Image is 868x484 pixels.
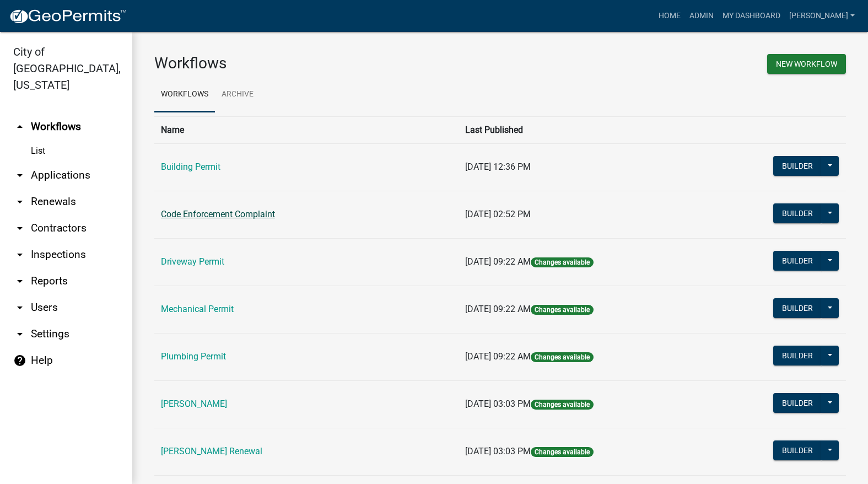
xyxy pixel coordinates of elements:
i: help [13,354,26,367]
i: arrow_drop_down [13,169,26,182]
button: Builder [773,203,822,223]
a: Plumbing Permit [161,351,226,362]
a: My Dashboard [718,6,785,26]
i: arrow_drop_down [13,248,26,261]
a: Building Permit [161,162,220,172]
i: arrow_drop_down [13,222,26,235]
button: Builder [773,440,822,460]
button: New Workflow [767,54,846,74]
a: Driveway Permit [161,256,224,267]
i: arrow_drop_down [13,195,26,208]
i: arrow_drop_down [13,327,26,341]
th: Name [154,116,459,143]
span: Changes available [531,352,594,362]
button: Builder [773,298,822,318]
span: [DATE] 09:22 AM [465,304,531,314]
button: Builder [773,393,822,413]
a: Home [654,6,685,26]
i: arrow_drop_down [13,275,26,288]
a: [PERSON_NAME] [161,399,227,409]
button: Builder [773,251,822,271]
span: Changes available [531,400,594,410]
a: Code Enforcement Complaint [161,209,275,219]
a: [PERSON_NAME] [785,6,859,26]
span: [DATE] 09:22 AM [465,256,531,267]
a: Workflows [154,77,215,112]
span: Changes available [531,305,594,315]
span: [DATE] 09:22 AM [465,351,531,362]
th: Last Published [459,116,707,143]
h3: Workflows [154,54,492,73]
a: [PERSON_NAME] Renewal [161,446,262,456]
span: [DATE] 03:03 PM [465,446,531,456]
span: [DATE] 03:03 PM [465,399,531,409]
a: Mechanical Permit [161,304,234,314]
span: Changes available [531,257,594,267]
i: arrow_drop_up [13,120,26,133]
i: arrow_drop_down [13,301,26,314]
button: Builder [773,156,822,176]
span: [DATE] 02:52 PM [465,209,531,219]
span: [DATE] 12:36 PM [465,162,531,172]
a: Admin [685,6,718,26]
a: Archive [215,77,260,112]
span: Changes available [531,447,594,457]
button: Builder [773,346,822,365]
